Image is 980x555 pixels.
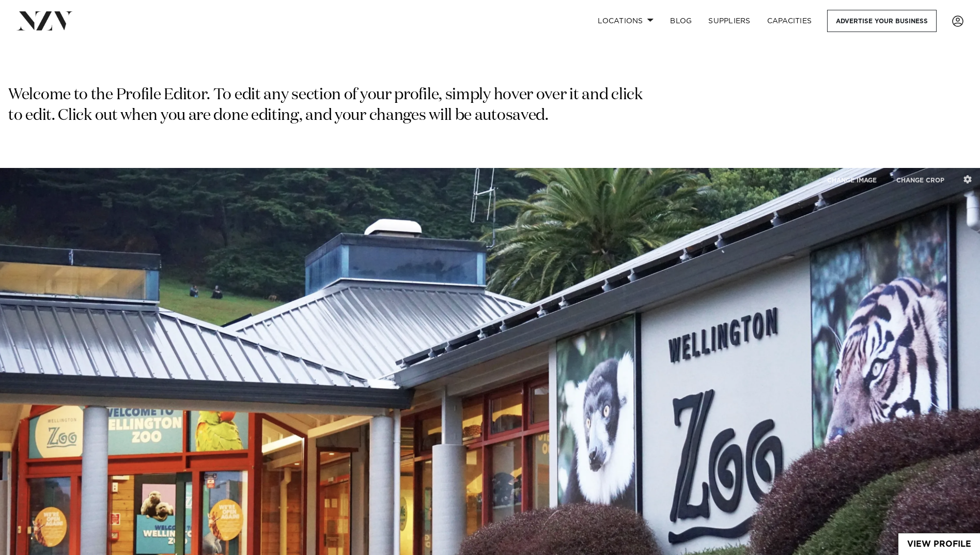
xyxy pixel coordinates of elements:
a: Advertise your business [827,10,937,32]
a: BLOG [662,10,700,32]
button: CHANGE CROP [888,169,953,191]
img: nzv-logo.png [17,11,73,30]
a: SUPPLIERS [700,10,758,32]
p: Welcome to the Profile Editor. To edit any section of your profile, simply hover over it and clic... [8,85,647,127]
a: Locations [589,10,662,32]
a: View Profile [898,533,980,555]
a: Capacities [759,10,820,32]
button: CHANGE IMAGE [818,169,885,191]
